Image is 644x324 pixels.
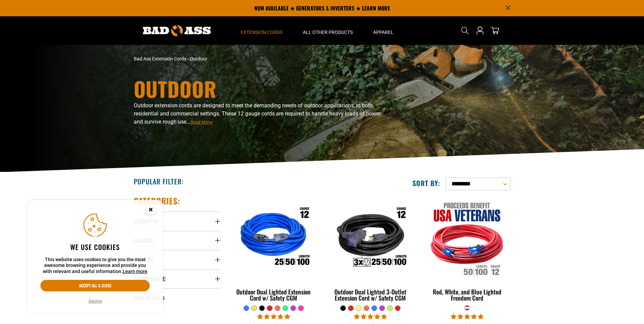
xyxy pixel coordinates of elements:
[123,269,147,274] a: Learn more
[190,56,207,61] span: Outdoor
[303,29,353,35] span: All Other Products
[190,120,213,125] span: Read More
[134,250,220,269] summary: Color
[134,196,181,206] h2: Categories:
[241,29,282,35] span: Extension Cords
[451,313,483,320] span: 5.00 stars
[354,313,387,320] span: 4.80 stars
[40,242,150,251] h2: We use cookies
[231,196,317,305] a: Outdoor Dual Lighted Extension Cord w/ Safety CGM Outdoor Dual Lighted Extension Cord w/ Safety CGM
[134,231,220,250] summary: Gauge
[27,200,163,313] aside: Cookie Consent
[40,257,150,275] p: This website uses cookies to give you the most awesome browsing experience and provide you with r...
[460,25,471,36] summary: Search
[363,16,404,45] summary: Apparel
[134,177,184,186] h2: Popular Filter:
[134,78,382,99] h1: Outdoor
[134,212,220,231] summary: Length
[231,199,316,277] img: Outdoor Dual Lighted Extension Cord w/ Safety CGM
[373,29,393,35] span: Apparel
[134,269,220,288] summary: Amperage
[134,55,382,62] nav: breadcrumbs
[327,196,413,305] a: Outdoor Dual Lighted 3-Outlet Extension Cord w/ Safety CGM Outdoor Dual Lighted 3-Outlet Extensio...
[257,313,290,320] span: 4.81 stars
[231,289,317,301] div: Outdoor Dual Lighted Extension Cord w/ Safety CGM
[293,16,363,45] summary: All Other Products
[87,298,104,305] button: Decline
[187,56,189,61] span: ›
[231,16,293,45] summary: Extension Cords
[424,196,510,305] a: Red, White, and Blue Lighted Freedom Cord Red, White, and Blue Lighted Freedom Cord
[327,289,413,301] div: Outdoor Dual Lighted 3-Outlet Extension Cord w/ Safety CGM
[134,56,186,61] a: Bad Ass Extension Cords
[412,179,440,187] label: Sort by:
[40,280,150,291] button: Accept all & close
[424,199,510,277] img: Red, White, and Blue Lighted Freedom Cord
[424,289,510,301] div: Red, White, and Blue Lighted Freedom Cord
[134,102,381,125] span: Outdoor extension cords are designed to meet the demanding needs of outdoor applications, in both...
[328,199,413,277] img: Outdoor Dual Lighted 3-Outlet Extension Cord w/ Safety CGM
[143,25,211,36] img: Bad Ass Extension Cords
